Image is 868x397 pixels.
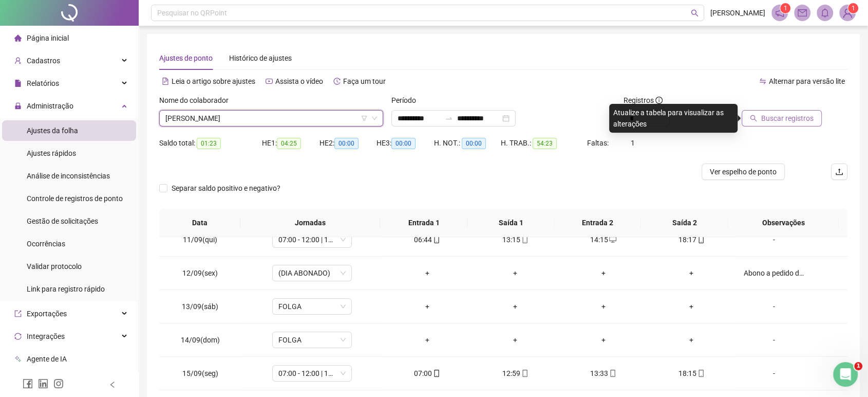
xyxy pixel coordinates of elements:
div: + [655,267,727,279]
span: 01:23 [197,138,221,149]
span: to [445,114,453,122]
button: Buscar registros [742,110,822,127]
div: - [744,301,804,312]
th: Observações [728,209,839,237]
span: Faça um tour [343,77,386,85]
span: 54:23 [533,138,557,149]
span: EDSON OLIVEIRA TEIXEIRA [165,111,377,126]
span: info-circle [655,97,663,104]
div: H. TRAB.: [501,137,587,149]
span: home [14,34,22,42]
span: mobile [696,370,705,377]
span: 12/09(sex) [182,269,218,277]
span: mail [798,8,807,17]
div: + [568,301,639,312]
span: 07:00 - 12:00 | 13:00 - 17:00 [278,366,346,381]
span: user-add [14,57,22,64]
span: search [691,9,699,17]
span: instagram [53,378,64,389]
span: mobile [520,236,529,243]
div: - [744,368,804,379]
span: facebook [23,378,33,389]
th: Saída 1 [467,209,554,237]
span: lock [14,102,22,110]
div: 06:44 [391,234,463,245]
div: + [568,334,639,346]
div: 14:15 [568,234,639,245]
span: 13/09(sáb) [182,302,218,311]
span: upload [835,168,843,176]
label: Nome do colaborador [159,95,235,106]
span: Histórico de ajustes [229,54,292,62]
label: Período [391,95,423,106]
div: Saldo total: [159,137,262,149]
span: mobile [696,236,705,243]
span: 1 [852,5,855,12]
span: Cadastros [27,57,60,65]
span: Separar saldo positivo e negativo? [167,183,285,194]
sup: Atualize o seu contato no menu Meus Dados [848,3,858,13]
span: mobile [608,370,616,377]
span: 00:00 [391,138,416,149]
iframe: Intercom live chat [833,362,858,387]
span: Integrações [27,332,65,340]
div: + [479,267,551,279]
span: 1 [854,362,862,370]
div: 13:33 [568,368,639,379]
span: Leia o artigo sobre ajustes [172,77,255,85]
span: filter [361,115,367,121]
th: Saída 2 [641,209,728,237]
span: swap-right [445,114,453,122]
div: + [391,267,463,279]
div: + [655,301,727,312]
span: Assista o vídeo [275,77,323,85]
div: + [391,334,463,346]
div: + [655,334,727,346]
th: Data [159,209,240,237]
div: HE 1: [262,137,319,149]
div: 12:59 [479,368,551,379]
span: 04:25 [277,138,301,149]
div: + [479,334,551,346]
span: Observações [737,217,831,228]
span: file-text [162,78,169,85]
span: Ver espelho de ponto [710,166,777,177]
div: H. NOT.: [434,137,501,149]
span: Exportações [27,310,67,318]
span: Validar protocolo [27,262,82,270]
div: HE 2: [319,137,377,149]
span: Análise de inconsistências [27,172,110,180]
span: export [14,310,22,317]
div: + [568,267,639,279]
span: 00:00 [462,138,486,149]
div: Atualize a tabela para visualizar as alterações [609,104,738,133]
span: [PERSON_NAME] [710,7,765,19]
span: FOLGA [278,299,346,314]
div: - [744,334,804,346]
span: 00:00 [334,138,358,149]
span: Faltas: [587,139,610,147]
div: + [391,301,463,312]
div: 13:15 [479,234,551,245]
span: mobile [432,236,440,243]
span: Link para registro rápido [27,285,105,293]
span: youtube [266,78,273,85]
span: Ajustes de ponto [159,54,213,62]
button: Ver espelho de ponto [702,164,785,180]
span: left [109,381,116,388]
span: Agente de IA [27,355,67,363]
span: 1 [630,139,634,147]
span: Registros [624,95,663,106]
div: Abono a pedido do supervisor da obra. [744,267,804,279]
div: 07:00 [391,368,463,379]
span: down [371,115,378,121]
span: FOLGA [278,332,346,348]
span: 14/09(dom) [181,336,220,344]
span: Ocorrências [27,240,65,248]
span: desktop [608,236,616,243]
div: HE 3: [376,137,434,149]
span: sync [14,333,22,340]
span: (DIA ABONADO) [278,265,346,281]
div: - [744,234,804,245]
th: Jornadas [240,209,381,237]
